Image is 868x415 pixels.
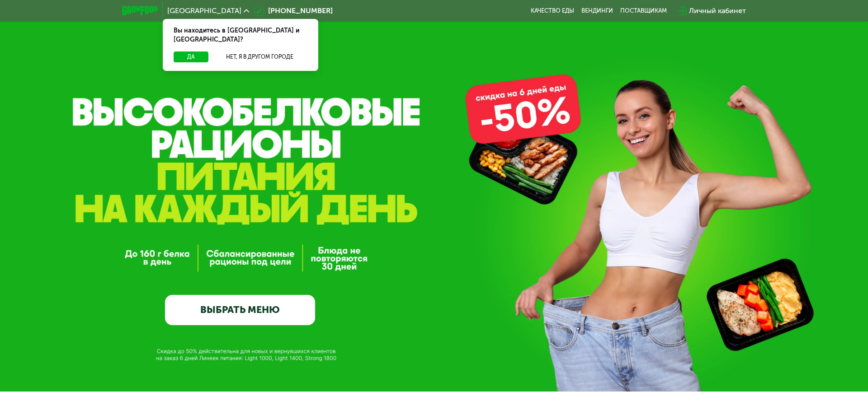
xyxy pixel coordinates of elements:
[531,7,574,14] a: Качество еды
[581,7,613,14] a: Вендинги
[212,51,307,62] button: Нет, я в другом городе
[254,5,333,16] a: [PHONE_NUMBER]
[620,7,667,14] div: поставщикам
[165,295,315,325] a: ВЫБРАТЬ МЕНЮ
[174,51,208,62] button: Да
[163,19,318,51] div: Вы находитесь в [GEOGRAPHIC_DATA] и [GEOGRAPHIC_DATA]?
[167,7,241,14] span: [GEOGRAPHIC_DATA]
[689,5,746,16] div: Личный кабинет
